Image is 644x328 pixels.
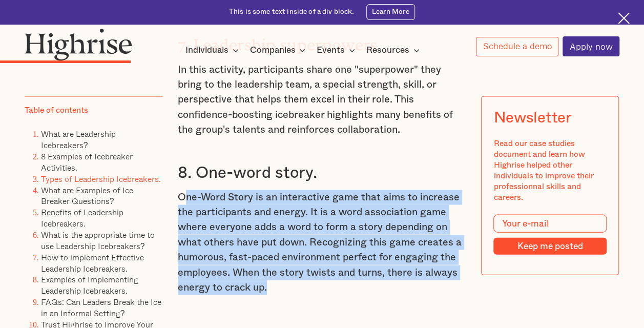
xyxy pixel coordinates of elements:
div: Resources [366,44,423,56]
img: Cross icon [618,12,630,24]
div: Events [317,44,358,56]
div: Events [317,44,345,56]
form: Modal Form [494,215,607,255]
div: Newsletter [494,109,572,127]
div: Resources [366,44,409,56]
input: Keep me posted [494,238,607,255]
div: Read our case studies document and learn how Highrise helped other individuals to improve their p... [494,138,607,202]
a: How to implement Effective Leadership Icebreakers. [41,251,144,275]
a: What are Examples of Ice Breaker Questions? [41,183,133,207]
a: Types of Leadership Icebreakers. [41,173,161,185]
a: Examples of Implementing Leadership Icebreakers. [41,273,138,297]
a: Benefits of Leadership Icebreakers. [41,206,123,230]
input: Your e-mail [494,215,607,233]
div: Individuals [185,44,242,56]
div: Companies [250,44,295,56]
a: Learn More [366,4,415,19]
a: Schedule a demo [476,37,559,56]
a: 8 Examples of Icebreaker Activities. [41,150,133,174]
div: This is some text inside of a div block. [229,7,355,17]
div: Table of contents [25,105,88,116]
a: Apply now [563,36,619,56]
a: What is the appropriate time to use Leadership Icebreakers? [41,229,155,252]
p: One-Word Story is an interactive game that aims to increase the participants and energy. It is a ... [178,190,467,296]
img: Highrise logo [25,28,132,60]
div: Individuals [185,44,228,56]
p: In this activity, participants share one "superpower" they bring to the leadership team, a specia... [178,63,467,138]
a: FAQs: Can Leaders Break the Ice in an Informal Setting? [41,296,161,319]
h3: 8. One-word story. [178,163,467,183]
a: What are Leadership Icebreakers? [41,128,116,151]
div: Companies [250,44,308,56]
